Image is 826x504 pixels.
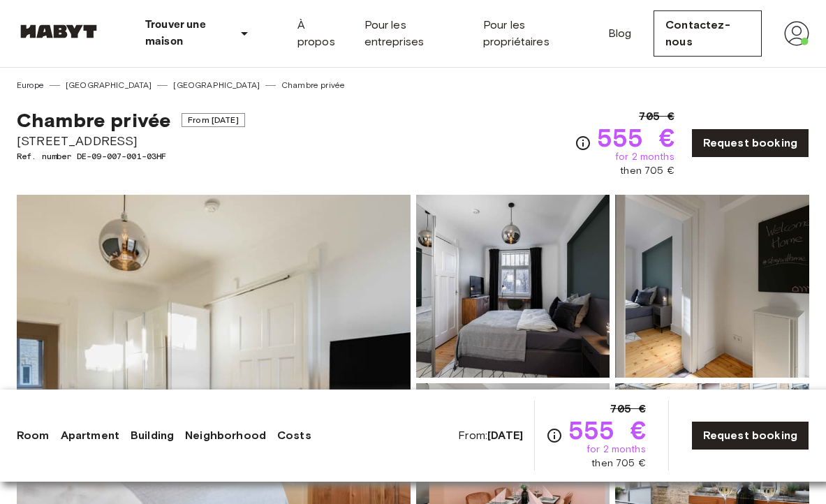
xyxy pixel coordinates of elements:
[620,164,674,178] span: then 705 €
[597,125,674,150] span: 555 €
[691,421,809,450] a: Request booking
[66,79,152,91] a: [GEOGRAPHIC_DATA]
[487,429,523,442] b: [DATE]
[568,417,646,443] span: 555 €
[17,24,101,38] img: Habyt
[145,17,230,50] p: Trouver une maison
[546,427,563,444] svg: Check cost overview for full price breakdown. Please note that discounts apply to new joiners onl...
[591,457,646,470] span: then 705 €
[185,427,266,444] a: Neighborhood
[364,17,461,50] a: Pour les entreprises
[615,195,809,378] img: Picture of unit DE-09-007-001-03HF
[182,113,245,127] span: From [DATE]
[17,132,245,150] span: [STREET_ADDRESS]
[784,21,809,46] img: avatar
[608,25,632,42] a: Blog
[615,150,674,164] span: for 2 months
[277,427,311,444] a: Costs
[458,428,523,443] span: From:
[639,108,674,125] span: 705 €
[587,443,646,457] span: for 2 months
[575,135,591,151] svg: Check cost overview for full price breakdown. Please note that discounts apply to new joiners onl...
[173,79,260,91] a: [GEOGRAPHIC_DATA]
[61,427,119,444] a: Apartment
[416,195,610,378] img: Picture of unit DE-09-007-001-03HF
[610,401,646,417] span: 705 €
[131,427,174,444] a: Building
[17,108,170,132] span: Chambre privée
[281,79,345,91] a: Chambre privée
[297,17,342,50] a: À propos
[17,79,44,91] a: Europe
[17,427,50,444] a: Room
[654,10,762,57] a: Contactez-nous
[691,128,809,158] a: Request booking
[17,150,245,163] span: Ref. number DE-09-007-001-03HF
[483,17,586,50] a: Pour les propriétaires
